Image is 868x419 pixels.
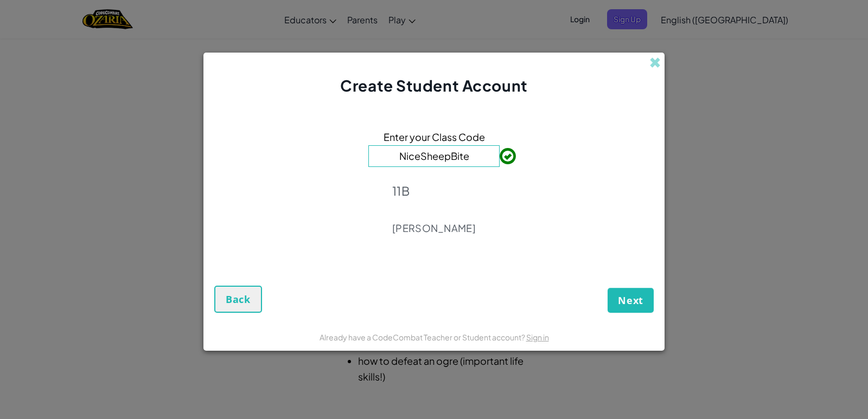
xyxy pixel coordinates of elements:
[618,294,643,307] span: Next
[320,332,526,342] span: Already have a CodeCombat Teacher or Student account?
[392,222,476,235] p: [PERSON_NAME]
[384,129,485,145] span: Enter your Class Code
[608,288,654,313] button: Next
[214,286,262,313] button: Back
[526,332,549,342] a: Sign in
[340,76,527,95] span: Create Student Account
[226,293,251,306] span: Back
[392,183,476,198] p: 11B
